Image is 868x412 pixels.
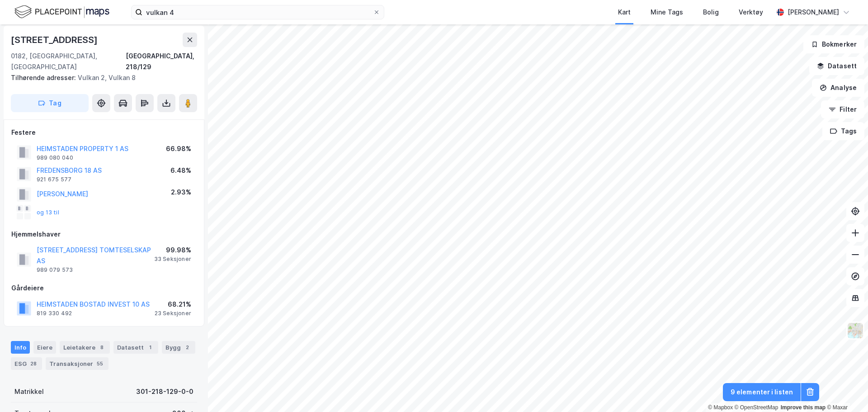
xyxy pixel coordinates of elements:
[809,57,864,75] button: Datasett
[46,357,108,370] div: Transaksjoner
[847,322,864,339] img: Z
[803,35,864,53] button: Bokmerker
[113,341,158,354] div: Datasett
[11,33,99,47] div: [STREET_ADDRESS]
[155,310,191,317] div: 23 Seksjoner
[735,404,778,411] a: OpenStreetMap
[183,343,192,352] div: 2
[60,341,110,354] div: Leietakere
[821,100,864,118] button: Filter
[11,357,42,370] div: ESG
[146,343,155,352] div: 1
[170,165,191,176] div: 6.48%
[95,359,105,368] div: 55
[33,341,56,354] div: Eiere
[781,404,826,411] a: Improve this map
[14,4,109,20] img: logo.f888ab2527a4732fd821a326f86c7f29.svg
[618,7,631,18] div: Kart
[126,51,197,72] div: [GEOGRAPHIC_DATA], 218/129
[11,74,78,81] span: Tilhørende adresser:
[166,143,191,154] div: 66.98%
[11,94,89,112] button: Tag
[136,386,193,397] div: 301-218-129-0-0
[14,386,44,397] div: Matrikkel
[708,404,733,411] a: Mapbox
[154,256,191,263] div: 33 Seksjoner
[822,122,864,140] button: Tags
[171,187,191,198] div: 2.93%
[723,383,801,401] button: 9 elementer i listen
[812,79,864,97] button: Analyse
[651,7,683,18] div: Mine Tags
[37,176,71,183] div: 921 675 577
[37,154,73,161] div: 989 080 040
[142,5,373,19] input: Søk på adresse, matrikkel, gårdeiere, leietakere eller personer
[162,341,195,354] div: Bygg
[823,369,868,412] iframe: Chat Widget
[28,359,38,368] div: 28
[155,299,191,310] div: 68.21%
[739,7,763,18] div: Verktøy
[11,72,190,83] div: Vulkan 2, Vulkan 8
[11,341,30,354] div: Info
[11,283,197,294] div: Gårdeiere
[154,245,191,256] div: 99.98%
[97,343,106,352] div: 8
[11,127,197,138] div: Festere
[11,229,197,240] div: Hjemmelshaver
[37,266,73,274] div: 989 079 573
[11,51,126,72] div: 0182, [GEOGRAPHIC_DATA], [GEOGRAPHIC_DATA]
[703,7,719,18] div: Bolig
[788,7,839,18] div: [PERSON_NAME]
[37,310,72,317] div: 819 330 492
